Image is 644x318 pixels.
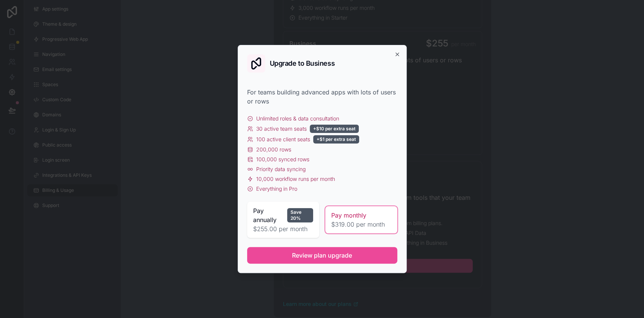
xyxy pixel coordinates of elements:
[256,146,291,153] span: 200,000 rows
[256,175,335,183] span: 10,000 workflow runs per month
[331,220,391,229] span: $319.00 per month
[331,211,366,220] span: Pay monthly
[270,60,335,67] h2: Upgrade to Business
[256,115,339,122] span: Unlimited roles & data consultation
[253,224,313,233] span: $255.00 per month
[256,156,309,163] span: 100,000 synced rows
[287,208,313,222] div: Save 20%
[310,125,359,133] div: +$10 per extra seat
[256,165,306,173] span: Priority data syncing
[256,136,310,143] span: 100 active client seats
[247,88,397,106] div: For teams building advanced apps with lots of users or rows
[247,247,397,264] button: Review plan upgrade
[313,135,359,144] div: +$1 per extra seat
[292,251,352,260] span: Review plan upgrade
[253,206,284,224] span: Pay annually
[256,185,297,193] span: Everything in Pro
[256,125,307,133] span: 30 active team seats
